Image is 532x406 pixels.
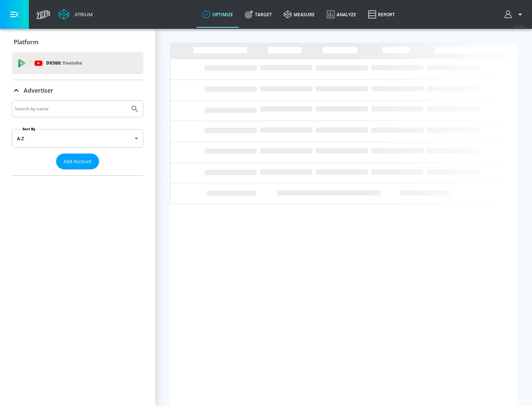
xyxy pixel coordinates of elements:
[12,100,143,175] div: Advertiser
[12,80,143,101] div: Advertiser
[12,52,143,74] div: DV360: Youtube
[14,38,38,46] p: Platform
[62,59,82,67] p: Youtube
[12,32,143,52] div: Platform
[56,154,99,169] button: Add Account
[72,11,93,18] div: Atrium
[46,59,82,67] p: DV360:
[64,157,92,166] span: Add Account
[24,86,53,94] p: Advertiser
[197,1,239,28] a: optimize
[58,9,93,20] a: Atrium
[21,127,37,131] label: Sort By
[239,1,278,28] a: Target
[15,104,127,114] input: Search by name
[321,1,362,28] a: Analyze
[514,24,525,28] span: v 4.25.4
[12,129,143,148] div: A-Z
[362,1,401,28] a: Report
[278,1,321,28] a: measure
[12,169,143,175] nav: list of Advertiser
